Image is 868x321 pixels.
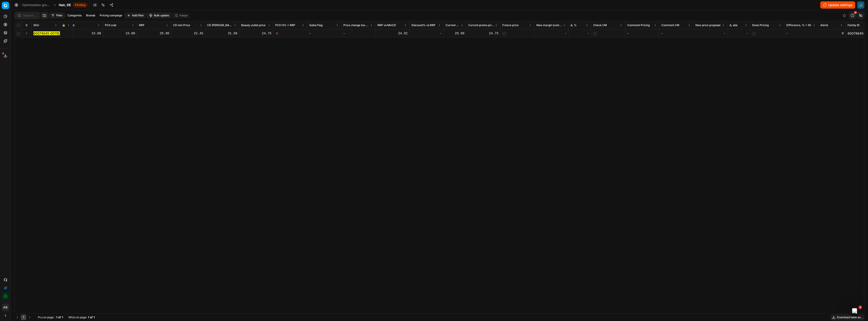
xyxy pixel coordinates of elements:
input: Search by SKU or title [23,13,37,18]
div: - [627,31,657,36]
button: Assign [172,13,190,18]
button: Filter [49,13,65,18]
span: Pending [73,3,87,7]
button: Update settings [820,1,855,9]
span: Current promo price [468,23,494,27]
span: Comment Pricing [627,23,650,27]
span: Done Pricing [752,23,769,27]
span: Family ID [848,23,860,27]
span: SKUs on page : [68,316,87,319]
iframe: Intercom live chat [849,306,860,316]
strong: 1 [88,316,89,319]
span: Freeze price [502,23,519,27]
div: - [695,31,726,36]
button: 80074845-0011675 [33,31,63,36]
button: Go to next page [27,315,32,320]
div: - [570,31,589,36]
mark: 80074845-0011675 [33,31,63,35]
div: 31.50 [207,31,237,36]
span: Difference, % > 50 [786,23,811,27]
button: Brands [84,13,97,18]
span: New price proposal [695,23,720,27]
span: New margin (common), % [536,23,562,27]
strong: of [90,316,93,319]
div: 24.75 [241,31,271,36]
span: Beauty outlet price [241,23,265,27]
strong: of [58,316,61,319]
span: AB [2,304,9,311]
button: Categories [66,13,83,18]
div: 24.92 [377,31,408,36]
nav: breadcrumb [22,3,87,7]
button: Go to previous page [15,315,20,320]
span: RRP vs MinCD [377,23,396,27]
button: 1 [21,315,26,320]
td: - [308,29,342,38]
span: Alerts [820,23,828,27]
button: Add filter [125,13,146,18]
span: PCII+5% > RRP [275,23,295,27]
button: Expand [24,30,29,36]
div: 29.90 [446,31,464,36]
span: RRP [139,23,144,27]
span: Sales Flag [309,23,322,27]
strong: 1 [62,316,63,319]
span: Hair, DEPending [59,3,87,7]
div: 22.45 [173,31,203,36]
span: Check CM [593,23,607,27]
td: - [342,29,376,38]
span: Discount% vs RRP [412,23,435,27]
button: Pricing campaign [98,13,124,18]
span: PCII cost [105,23,116,27]
div: 24.75 [468,31,498,36]
button: Expand all [24,23,29,28]
button: AB [2,304,9,311]
div: 23.00 [105,31,135,36]
span: Δ, % [570,23,577,27]
div: - [729,31,748,36]
div: - [661,31,692,36]
button: Bulk update [147,13,171,18]
div: 29.90 [139,31,169,36]
div: 23.00 [69,31,101,36]
span: Δ, abs [729,23,737,27]
div: 0 [820,31,844,36]
div: - [412,31,442,36]
span: Hair, DE [59,3,71,7]
span: Price change too high [343,23,369,27]
span: 🔒 [62,23,65,27]
span: 1 [858,306,862,309]
div: - [536,31,567,36]
td: - [784,29,818,38]
span: Current price [446,23,460,27]
span: CD min Price [173,23,190,27]
div: : [38,316,63,319]
span: Comment CM [661,23,679,27]
strong: 1 [56,316,57,319]
strong: 1 [94,316,95,319]
span: PLs on page [38,316,54,319]
span: SKU [33,23,39,27]
a: Optimization groups [22,3,51,7]
button: Download table as... [831,315,864,320]
nav: pagination [15,315,32,320]
span: CD [PERSON_NAME] [207,23,233,27]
